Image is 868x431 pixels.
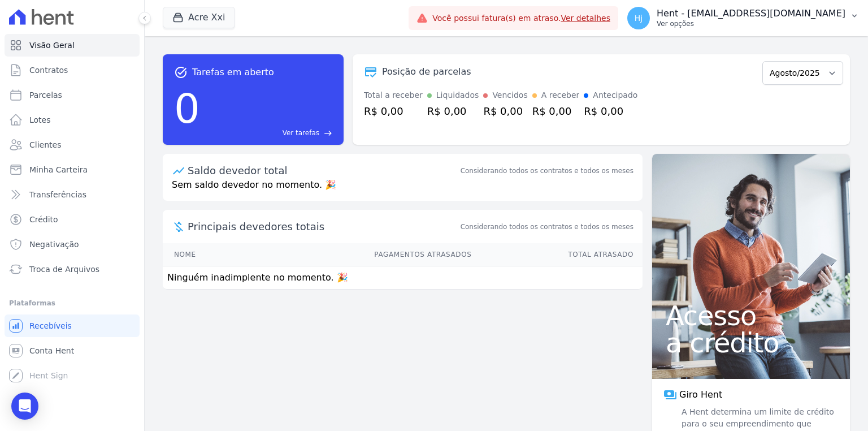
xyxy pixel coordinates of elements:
[163,178,643,201] p: Sem saldo devedor no momento. 🎉
[29,189,86,200] span: Transferências
[5,208,140,231] a: Crédito
[29,320,72,331] span: Recebíveis
[666,329,836,356] span: a crédito
[593,89,637,101] div: Antecipado
[436,89,479,101] div: Liquidados
[5,109,140,131] a: Lotes
[29,89,62,101] span: Parcelas
[5,59,140,81] a: Contratos
[461,166,633,176] div: Considerando todos os contratos e todos os meses
[29,239,79,250] span: Negativação
[9,296,135,310] div: Plataformas
[29,164,88,175] span: Minha Carteira
[5,258,140,281] a: Troca de Arquivos
[483,104,527,119] div: R$ 0,00
[188,163,458,178] div: Saldo devedor total
[541,89,580,101] div: A receber
[461,222,633,232] span: Considerando todos os contratos e todos os meses
[5,183,140,206] a: Transferências
[29,40,75,51] span: Visão Geral
[249,243,472,266] th: Pagamentos Atrasados
[5,133,140,156] a: Clientes
[584,104,637,119] div: R$ 0,00
[472,243,643,266] th: Total Atrasado
[29,264,99,275] span: Troca de Arquivos
[657,8,845,19] p: Hent - [EMAIL_ADDRESS][DOMAIN_NAME]
[163,243,249,266] th: Nome
[163,266,643,290] td: Ninguém inadimplente no momento. 🎉
[5,314,140,337] a: Recebíveis
[532,104,580,119] div: R$ 0,00
[283,128,319,138] span: Ver tarefas
[679,388,722,402] span: Giro Hent
[5,84,140,106] a: Parcelas
[618,2,868,34] button: Hj Hent - [EMAIL_ADDRESS][DOMAIN_NAME] Ver opções
[174,66,188,79] span: task_alt
[5,158,140,181] a: Minha Carteira
[635,14,643,22] span: Hj
[561,14,610,23] a: Ver detalhes
[492,89,527,101] div: Vencidos
[5,339,140,362] a: Conta Hent
[192,66,274,79] span: Tarefas em aberto
[11,393,38,420] div: Open Intercom Messenger
[382,65,471,79] div: Posição de parcelas
[657,19,845,28] p: Ver opções
[432,12,610,24] span: Você possui fatura(s) em atraso.
[5,34,140,57] a: Visão Geral
[5,233,140,256] a: Negativação
[174,79,200,138] div: 0
[205,128,332,138] a: Ver tarefas east
[29,345,74,356] span: Conta Hent
[666,302,836,329] span: Acesso
[364,89,423,101] div: Total a receber
[364,104,423,119] div: R$ 0,00
[29,139,61,150] span: Clientes
[427,104,479,119] div: R$ 0,00
[163,7,235,28] button: Acre Xxi
[29,64,68,76] span: Contratos
[324,129,332,137] span: east
[188,219,458,234] span: Principais devedores totais
[29,114,51,126] span: Lotes
[29,214,58,225] span: Crédito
